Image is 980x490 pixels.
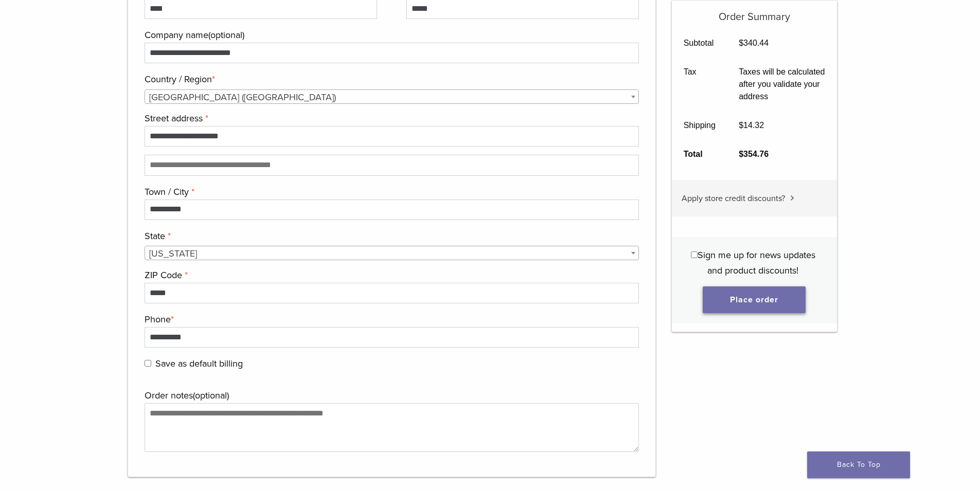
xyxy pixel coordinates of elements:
img: caret.svg [790,195,794,201]
th: Total [672,140,727,169]
label: State [145,228,637,244]
th: Tax [672,58,727,111]
label: Phone [145,312,637,327]
th: Subtotal [672,29,727,58]
span: (optional) [208,29,244,41]
span: Sign me up for news updates and product discounts! [698,249,815,276]
span: United States (US) [145,90,639,104]
bdi: 14.32 [739,121,764,130]
label: Country / Region [145,71,637,87]
span: (optional) [193,390,229,401]
span: $ [739,39,743,47]
span: State [145,246,639,260]
button: Place order [703,286,806,313]
td: Taxes will be calculated after you validate your address [727,58,837,111]
bdi: 354.76 [739,150,769,158]
label: Street address [145,111,637,126]
label: Town / City [145,184,637,199]
span: Apply store credit discounts? [682,193,785,204]
label: ZIP Code [145,267,637,283]
span: $ [739,150,743,158]
input: Save as default billing [145,360,151,367]
a: Back To Top [807,451,910,478]
bdi: 340.44 [739,39,769,47]
label: Order notes [145,388,637,403]
span: $ [739,121,743,130]
th: Shipping [672,111,727,140]
h5: Order Summary [672,1,837,23]
span: Pennsylvania [145,246,639,261]
label: Company name [145,27,637,43]
span: Country / Region [145,89,639,104]
label: Save as default billing [145,356,637,371]
input: Sign me up for news updates and product discounts! [691,251,698,258]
